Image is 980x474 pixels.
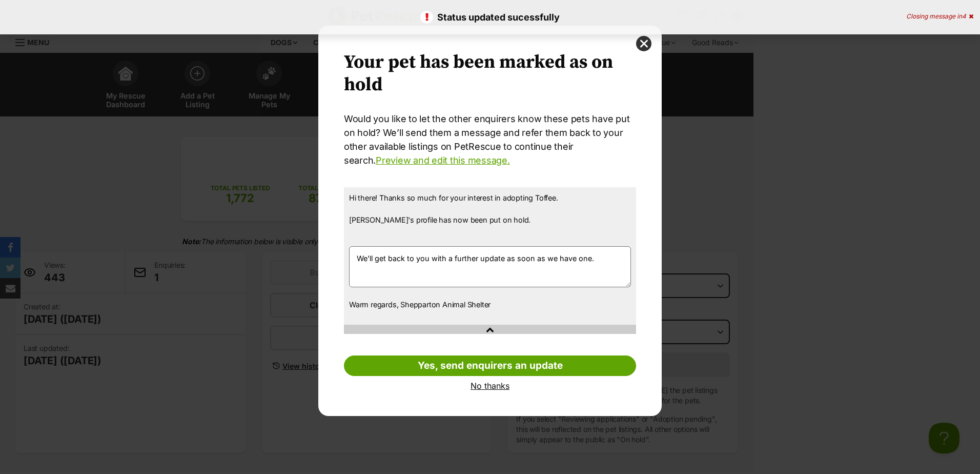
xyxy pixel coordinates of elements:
[636,36,651,51] button: close
[376,155,509,166] a: Preview and edit this message.
[344,381,636,390] a: No thanks
[349,246,631,287] textarea: We'll get back to you with a further update as soon as we have one.
[349,192,631,236] p: Hi there! Thanks so much for your interest in adopting Toffee. [PERSON_NAME]'s profile has now be...
[962,12,966,20] span: 4
[10,10,970,24] p: Status updated sucessfully
[344,51,636,96] h2: Your pet has been marked as on hold
[344,112,636,167] p: Would you like to let the other enquirers know these pets have put on hold? We’ll send them a mes...
[349,299,631,310] p: Warm regards, Shepparton Animal Shelter
[344,355,636,376] a: Yes, send enquirers an update
[906,13,973,20] div: Closing message in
